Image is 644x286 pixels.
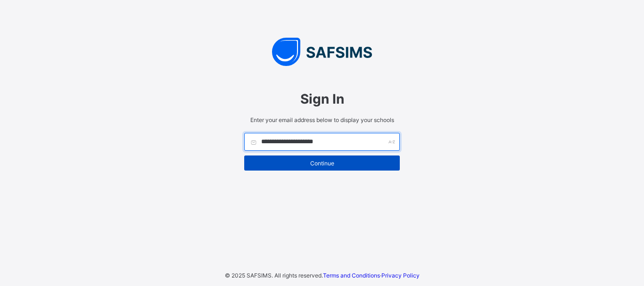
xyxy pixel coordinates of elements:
img: SAFSIMS Logo [235,38,409,66]
span: · [323,272,420,279]
span: Continue [251,160,393,167]
span: Enter your email address below to display your schools [244,116,400,123]
a: Privacy Policy [381,272,420,279]
span: Sign In [244,91,400,107]
a: Terms and Conditions [323,272,380,279]
span: © 2025 SAFSIMS. All rights reserved. [225,272,323,279]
